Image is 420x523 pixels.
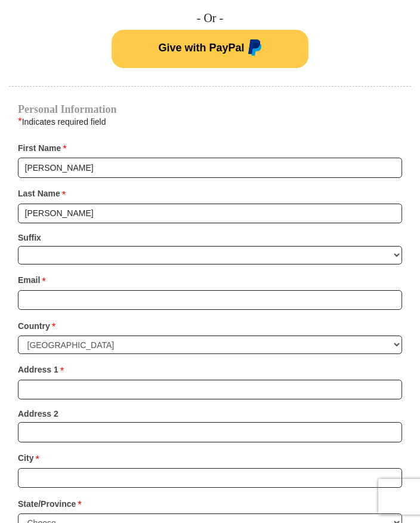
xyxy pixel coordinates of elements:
[18,405,58,422] strong: Address 2
[18,450,33,466] strong: City
[18,104,402,114] h4: Personal Information
[245,39,262,59] img: paypal
[18,496,76,512] strong: State/Province
[18,185,60,202] strong: Last Name
[18,229,41,246] strong: Suffix
[158,41,244,53] span: Give with PayPal
[18,272,40,288] strong: Email
[18,140,61,156] strong: First Name
[18,114,402,130] div: Indicates required field
[9,11,411,26] h4: - Or -
[112,30,308,68] button: Give with PayPal
[18,361,58,378] strong: Address 1
[18,318,50,334] strong: Country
